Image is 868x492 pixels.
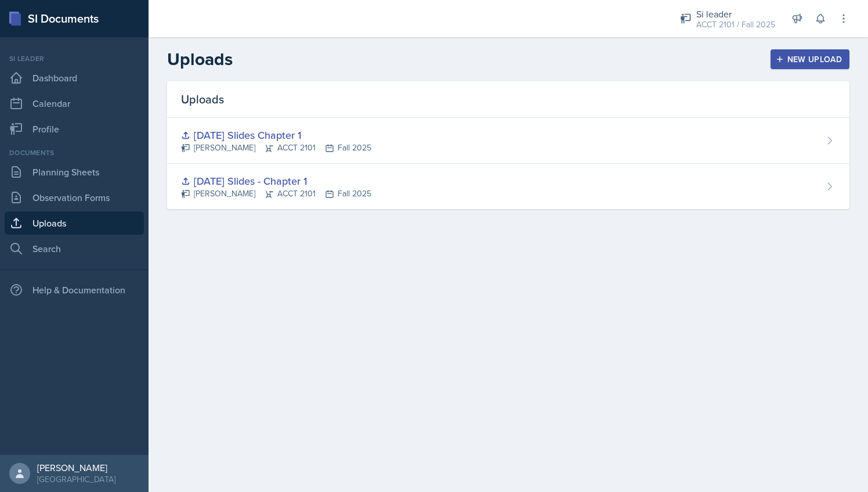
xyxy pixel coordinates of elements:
button: New Upload [771,49,850,69]
div: [DATE] Slides Chapter 1 [181,127,371,143]
div: Uploads [167,81,849,118]
div: Help & Documentation [5,278,144,301]
div: New Upload [778,55,842,64]
a: [DATE] Slides - Chapter 1 [PERSON_NAME]ACCT 2101Fall 2025 [167,164,849,209]
a: Uploads [5,211,144,235]
a: Search [5,237,144,260]
a: Dashboard [5,66,144,89]
div: ACCT 2101 / Fall 2025 [696,19,775,31]
a: Planning Sheets [5,160,144,184]
div: [DATE] Slides - Chapter 1 [181,173,371,189]
a: Observation Forms [5,186,144,209]
a: [DATE] Slides Chapter 1 [PERSON_NAME]ACCT 2101Fall 2025 [167,118,849,164]
div: [PERSON_NAME] ACCT 2101 Fall 2025 [181,188,371,200]
div: Documents [5,148,144,158]
a: Calendar [5,92,144,115]
h2: Uploads [167,49,233,70]
div: Si leader [696,7,775,21]
div: [PERSON_NAME] [37,462,115,473]
div: Si leader [5,53,144,64]
a: Profile [5,117,144,141]
div: [PERSON_NAME] ACCT 2101 Fall 2025 [181,142,371,154]
div: [GEOGRAPHIC_DATA] [37,473,115,485]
